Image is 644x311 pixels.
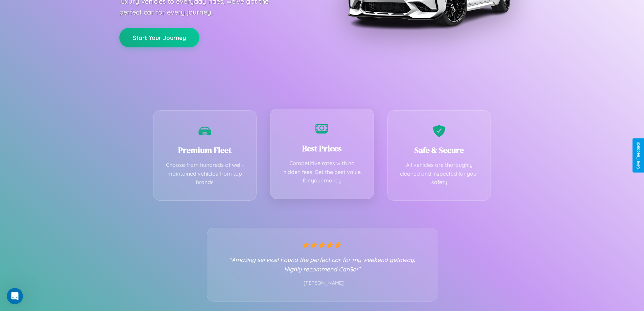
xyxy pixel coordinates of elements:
p: Choose from hundreds of well-maintained vehicles from top brands [164,161,246,187]
p: All vehicles are thoroughly cleaned and inspected for your safety [398,161,481,187]
iframe: Intercom live chat [7,288,23,304]
button: Start Your Journey [119,28,199,47]
h3: Premium Fleet [164,145,246,156]
p: - [PERSON_NAME] [221,279,424,288]
p: Competitive rates with no hidden fees. Get the best value for your money [281,159,363,185]
p: "Amazing service! Found the perfect car for my weekend getaway. Highly recommend CarGo!" [221,255,424,274]
div: Give Feedback [636,142,641,169]
h3: Safe & Secure [398,145,481,156]
h3: Best Prices [281,143,363,154]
